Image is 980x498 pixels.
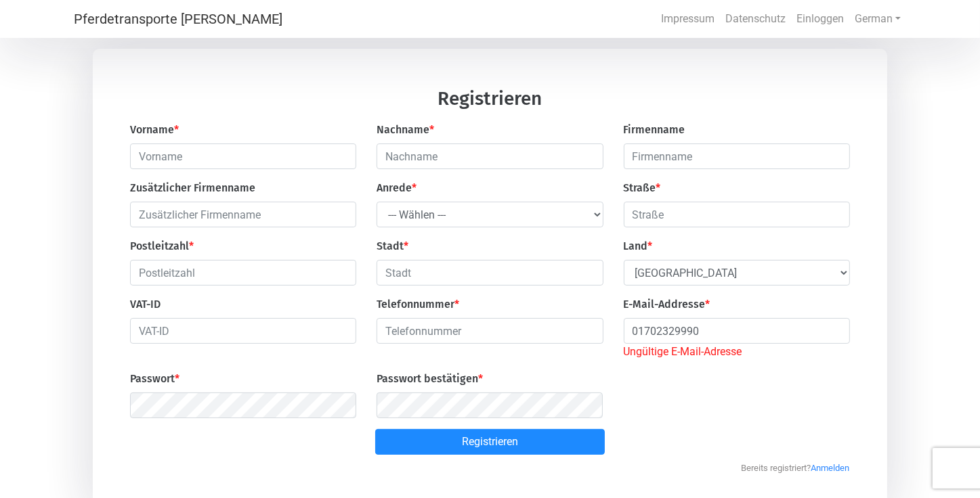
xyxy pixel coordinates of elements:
a: German [849,5,906,32]
input: Zusätzlicher Firmenname [130,202,356,227]
a: Einloggen [791,5,849,32]
label: Zusätzlicher Firmenname [130,180,255,196]
label: Straße [624,180,661,196]
a: Impressum [656,5,720,32]
a: Anmelden [811,456,850,473]
input: VAT-ID [130,318,356,344]
label: Passwort [130,371,179,387]
a: Datenschutz [720,5,791,32]
label: Postleitzahl [130,238,194,254]
input: Postleitzahl [130,260,356,286]
label: Passwort bestätigen [377,371,483,387]
label: Anrede [377,180,417,196]
label: Vorname [130,122,179,138]
label: Telefonnummer [377,296,459,313]
label: Land [624,238,653,254]
label: Nachname [377,122,434,138]
label: E-Mail-Addresse [624,296,710,313]
input: Straße [624,202,850,227]
a: Pferdetransporte [PERSON_NAME] [74,5,282,32]
input: Nachname [377,143,603,169]
div: Ungültige E-Mail-Adresse [624,344,850,360]
input: Telefonnummer [377,318,603,344]
input: E-Mail-Addresse [624,318,850,344]
button: Registrieren [375,429,605,455]
input: Vorname [130,143,356,169]
label: Firmenname [624,122,685,138]
h3: Registrieren [130,89,849,122]
p: Bereits registriert ? [130,455,849,475]
input: Firmenname [624,143,850,169]
label: Stadt [377,238,408,254]
label: VAT-ID [130,296,161,313]
input: Stadt [377,260,603,286]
